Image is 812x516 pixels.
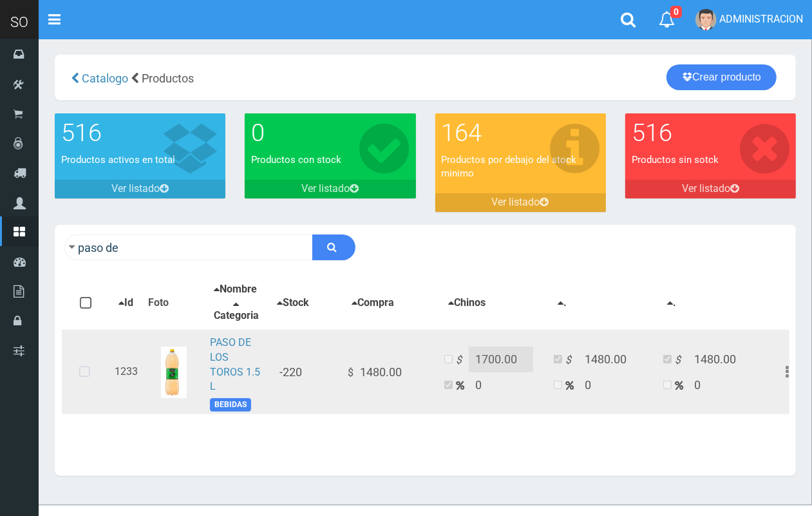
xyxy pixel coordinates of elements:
[64,234,313,260] input: Ingrese su busqueda
[143,276,205,330] th: Foto
[61,154,175,166] font: Productos activos en total
[251,119,265,147] font: 0
[210,298,263,324] button: Categoria
[161,347,187,398] img: ...
[82,72,128,85] span: Catalogo
[245,180,415,198] a: Ver listado
[55,180,225,198] a: Ver listado
[273,295,313,311] button: Stock
[554,295,571,311] button: .
[663,295,680,311] button: .
[492,196,540,208] font: Ver listado
[695,9,717,30] img: User Image
[719,13,803,25] span: ADMINISTRACION
[682,182,730,195] font: Ver listado
[61,119,102,147] font: 516
[632,119,672,147] font: 516
[301,182,350,195] font: Ver listado
[565,353,578,368] i: $
[142,72,194,85] span: Productos
[348,295,398,311] button: Compra
[79,72,128,85] a: Catalogo
[115,295,137,311] button: Id
[435,193,606,212] a: Ver listado
[442,119,482,147] font: 164
[442,154,577,179] font: Productos por debajo del stock minimo
[675,353,688,368] i: $
[210,398,251,412] span: BEBIDAS
[343,330,439,414] td: $
[670,6,682,18] span: 0
[210,336,260,393] a: PASO DE LOS TOROS 1.5 L
[666,64,777,90] a: Crear producto
[109,330,143,414] td: 1233
[456,353,469,368] i: $
[444,295,489,311] button: Chinos
[210,282,261,298] button: Nombre
[111,182,160,195] font: Ver listado
[625,180,796,198] a: Ver listado
[632,154,719,166] font: Productos sin sotck
[251,154,341,166] font: Productos con stock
